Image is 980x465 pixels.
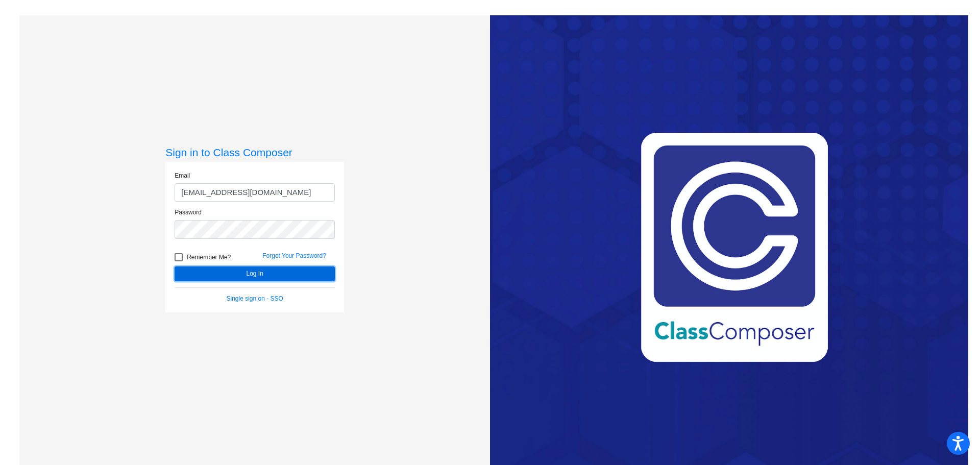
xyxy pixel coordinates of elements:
[262,252,326,259] a: Forgot Your Password?
[175,208,202,217] label: Password
[175,171,190,180] label: Email
[187,251,231,263] span: Remember Me?
[227,295,283,302] a: Single sign on - SSO
[175,266,335,281] button: Log In
[165,146,344,159] h3: Sign in to Class Composer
